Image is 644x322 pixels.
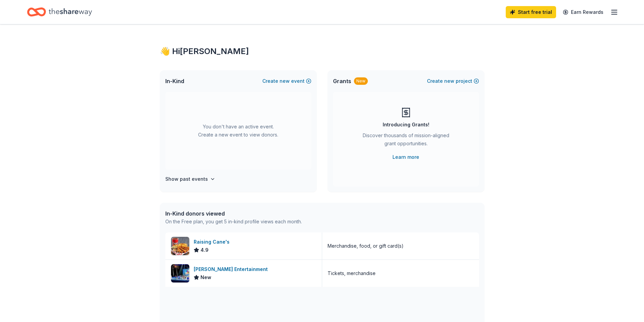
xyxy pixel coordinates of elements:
[165,92,311,170] div: You don't have an active event. Create a new event to view donors.
[194,238,232,246] div: Raising Cane's
[200,246,209,254] span: 4.9
[559,6,607,18] a: Earn Rewards
[280,77,290,85] span: new
[392,153,419,161] a: Learn more
[165,77,184,85] span: In-Kind
[165,175,208,183] h4: Show past events
[165,175,215,183] button: Show past events
[506,6,556,18] a: Start free trial
[165,209,302,218] div: In-Kind donors viewed
[333,77,351,85] span: Grants
[171,264,189,282] img: Image for Feld Entertainment
[427,77,479,85] button: Createnewproject
[360,131,452,150] div: Discover thousands of mission-aligned grant opportunities.
[165,218,302,226] div: On the Free plan, you get 5 in-kind profile views each month.
[200,273,211,281] span: New
[27,4,92,20] a: Home
[171,237,189,255] img: Image for Raising Cane's
[160,46,484,57] div: 👋 Hi [PERSON_NAME]
[194,265,270,273] div: [PERSON_NAME] Entertainment
[328,242,404,250] div: Merchandise, food, or gift card(s)
[262,77,311,85] button: Createnewevent
[444,77,454,85] span: new
[354,77,368,85] div: New
[383,121,429,129] div: Introducing Grants!
[328,269,376,277] div: Tickets, merchandise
